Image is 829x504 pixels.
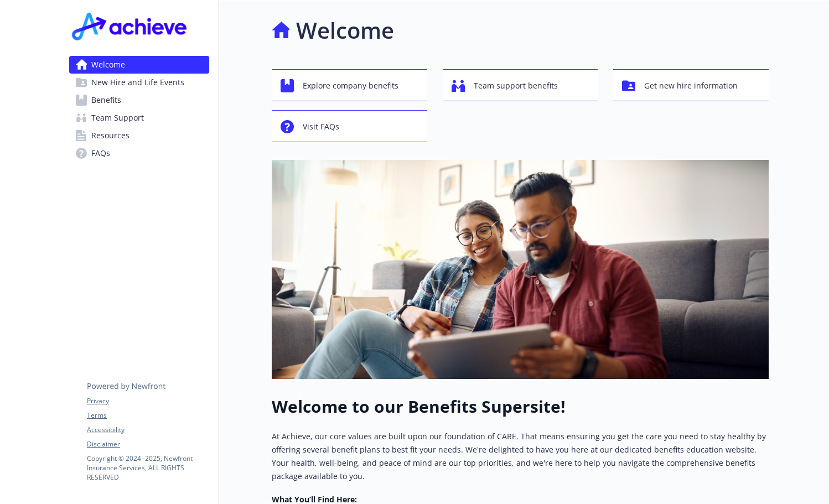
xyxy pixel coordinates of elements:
[91,144,110,162] span: FAQs
[69,109,209,127] a: Team Support
[69,74,209,91] a: New Hire and Life Events
[272,430,769,483] p: At Achieve, our core values are built upon our foundation of CARE. That means ensuring you get th...
[87,411,209,420] a: Terms
[91,109,144,127] span: Team Support
[87,425,209,435] a: Accessibility
[87,396,209,406] a: Privacy
[272,397,769,417] h1: Welcome to our Benefits Supersite!
[303,116,339,137] span: Visit FAQs
[87,454,209,482] p: Copyright © 2024 - 2025 , Newfront Insurance Services, ALL RIGHTS RESERVED
[69,127,209,144] a: Resources
[87,439,209,449] a: Disclaimer
[69,144,209,162] a: FAQs
[91,74,184,91] span: New Hire and Life Events
[303,75,398,96] span: Explore company benefits
[272,69,427,101] button: Explore company benefits
[644,75,738,96] span: Get new hire information
[69,56,209,74] a: Welcome
[272,160,769,379] img: overview page banner
[613,69,769,101] button: Get new hire information
[69,91,209,109] a: Benefits
[91,56,125,74] span: Welcome
[91,91,121,109] span: Benefits
[474,75,558,96] span: Team support benefits
[296,14,394,47] h1: Welcome
[91,127,129,144] span: Resources
[272,110,427,142] button: Visit FAQs
[443,69,598,101] button: Team support benefits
